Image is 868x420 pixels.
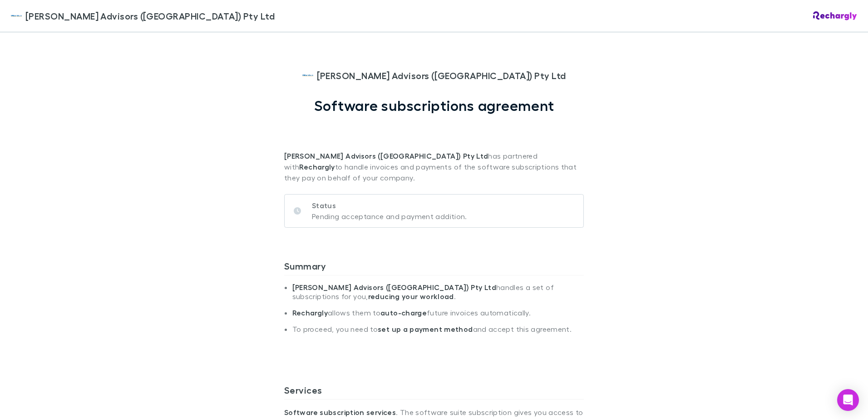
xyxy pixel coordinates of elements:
span: [PERSON_NAME] Advisors ([GEOGRAPHIC_DATA]) Pty Ltd [317,69,566,82]
strong: Rechargly [299,162,335,171]
strong: Software subscription services [284,408,396,417]
li: handles a set of subscriptions for you, . [292,283,584,308]
img: William Buck Advisors (WA) Pty Ltd's Logo [11,10,22,21]
strong: reducing your workload [368,292,454,301]
img: William Buck Advisors (WA) Pty Ltd's Logo [302,70,313,81]
strong: set up a payment method [378,325,473,334]
h1: Software subscriptions agreement [314,97,554,114]
div: Open Intercom Messenger [837,389,859,411]
h3: Summary [284,260,584,275]
li: allows them to future invoices automatically. [292,308,584,325]
img: Rechargly Logo [813,11,857,20]
li: To proceed, you need to and accept this agreement. [292,325,584,341]
strong: auto-charge [380,308,427,317]
span: [PERSON_NAME] Advisors ([GEOGRAPHIC_DATA]) Pty Ltd [25,9,275,23]
h3: Services [284,385,584,399]
strong: [PERSON_NAME] Advisors ([GEOGRAPHIC_DATA]) Pty Ltd [292,283,496,292]
strong: Rechargly [292,308,328,317]
p: Status [312,200,467,211]
strong: [PERSON_NAME] Advisors ([GEOGRAPHIC_DATA]) Pty Ltd [284,151,488,160]
p: Pending acceptance and payment addition. [312,211,467,222]
p: has partnered with to handle invoices and payments of the software subscriptions that they pay on... [284,114,584,183]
